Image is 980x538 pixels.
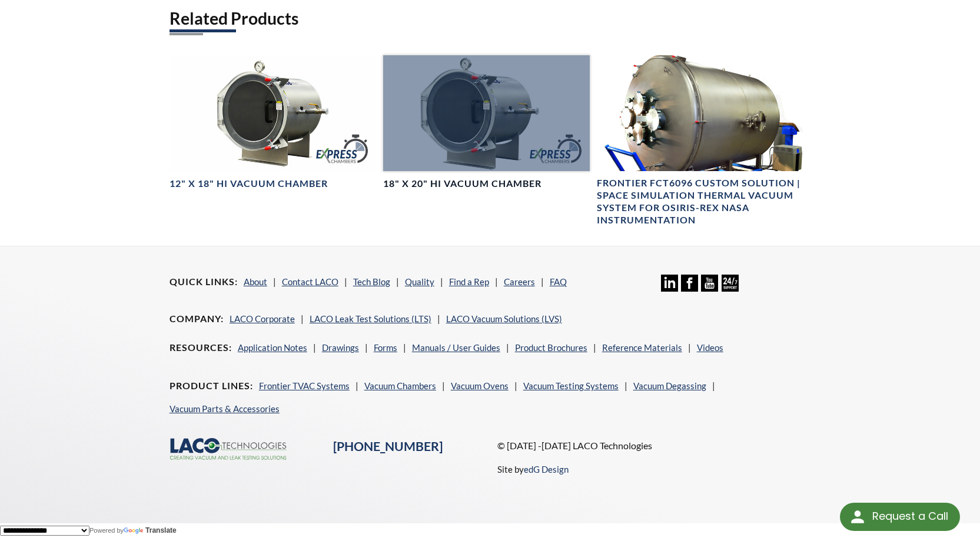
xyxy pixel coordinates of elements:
h4: Frontier FCT6096 Custom Solution | Space Simulation Thermal Vacuum System for OSIRIS-REx NASA Ins... [597,177,803,226]
h4: Company [170,313,224,325]
a: [PHONE_NUMBER] [333,439,443,454]
a: Large Space Simulation Vacuum System with stainless steel cylindrical chamber including viewports... [597,55,803,226]
h2: Related Products [170,8,811,29]
a: Manuals / User Guides [412,342,500,353]
a: Vacuum Degassing [633,380,706,391]
a: Careers [504,276,535,287]
a: Reference Materials [602,342,682,353]
h4: 18" X 20" HI Vacuum Chamber [383,178,542,190]
a: edG Design [524,464,569,474]
a: Vacuum Parts & Accessories [170,403,280,414]
h4: 12" X 18" HI Vacuum Chamber [170,178,328,190]
a: Quality [405,276,434,287]
a: Vacuum Testing Systems [523,380,619,391]
a: LVC1218-3112-HI Express Chamber12" X 18" HI Vacuum Chamber [170,55,376,190]
a: LACO Vacuum Solutions (LVS) [446,313,562,324]
a: Tech Blog [353,276,390,287]
a: Vacuum Ovens [451,380,509,391]
a: Product Brochures [515,342,587,353]
img: Google Translate [124,527,145,535]
a: LACO Corporate [230,313,295,324]
p: © [DATE] -[DATE] LACO Technologies [497,438,811,453]
a: Drawings [322,342,359,353]
a: 24/7 Support [722,283,739,293]
h4: Quick Links [170,276,238,288]
a: Application Notes [238,342,307,353]
a: Contact LACO [282,276,338,287]
a: Frontier TVAC Systems [259,380,350,391]
div: Request a Call [872,503,948,530]
a: Forms [374,342,397,353]
a: Translate [124,526,177,534]
a: FAQ [550,276,567,287]
a: Vacuum Chambers [364,380,436,391]
a: LVC1820-3112-HI Horizontal Express Chamber, right side angled view18" X 20" HI Vacuum Chamber [383,55,590,190]
img: round button [848,507,867,526]
a: About [244,276,267,287]
a: LACO Leak Test Solutions (LTS) [310,313,431,324]
div: Request a Call [840,503,960,531]
p: Site by [497,462,569,476]
a: Find a Rep [449,276,489,287]
h4: Resources [170,342,232,354]
a: Videos [697,342,723,353]
img: 24/7 Support Icon [722,275,739,292]
h4: Product Lines [170,380,253,392]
